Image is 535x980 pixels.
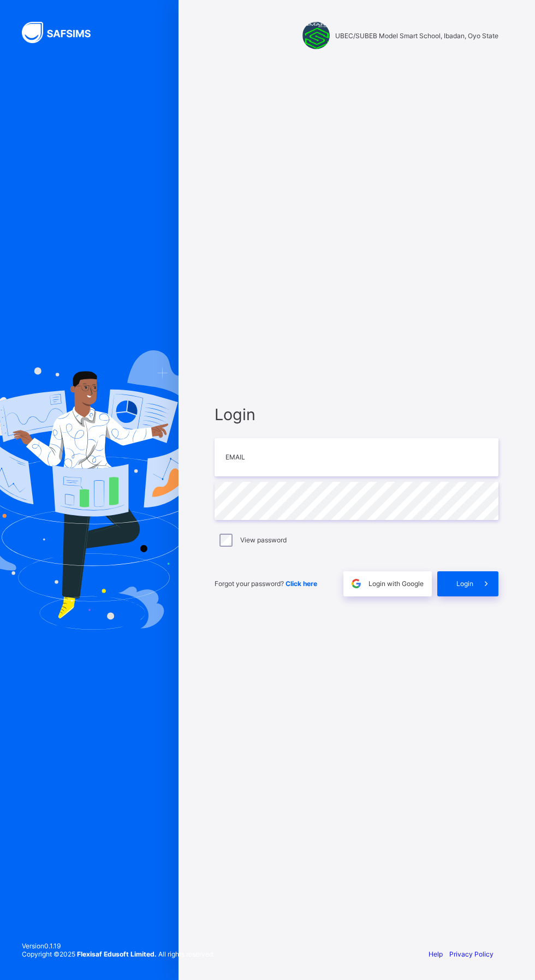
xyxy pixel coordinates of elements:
[449,950,494,958] a: Privacy Policy
[368,579,424,588] span: Login with Google
[335,32,498,40] span: UBEC/SUBEB Model Smart School, Ibadan, Oyo State
[215,405,498,424] span: Login
[286,579,317,588] a: Click here
[350,577,362,590] img: google.396cfc9801f0270233282035f929180a.svg
[22,22,104,43] img: SAFSIMS Logo
[22,942,215,950] span: Version 0.1.19
[429,950,443,958] a: Help
[77,950,157,958] strong: Flexisaf Edusoft Limited.
[240,536,287,544] label: View password
[456,579,473,588] span: Login
[22,950,215,958] span: Copyright © 2025 All rights reserved.
[215,579,317,588] span: Forgot your password?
